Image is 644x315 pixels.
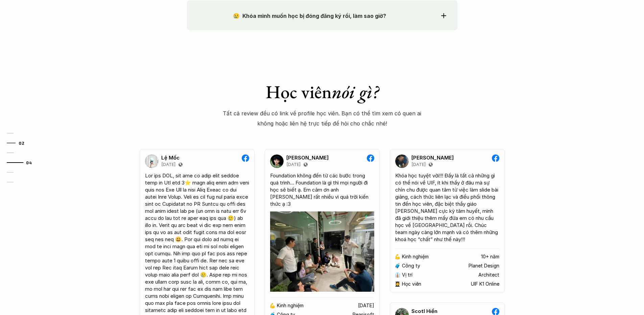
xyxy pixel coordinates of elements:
a: 02 [7,139,39,147]
p: UIF K1 Online [471,281,499,287]
a: [PERSON_NAME][DATE]Khóa học tuyệt vời!!! Đấy là tất cả những gì có thể nói về UIF, ít khi thấy ở ... [390,149,505,292]
p: Scotl Hiền [411,308,437,314]
p: Học viên [402,281,421,287]
strong: 02 [19,140,24,145]
p: [PERSON_NAME] [286,155,329,161]
div: Khóa học tuyệt vời!!! Đấy là tất cả những gì có thể nói về UIF, ít khi thấy ở đâu mà sự chỉn chu ... [395,172,499,243]
a: 04 [7,159,39,167]
p: Vị trí [402,272,412,278]
em: nói gì? [332,80,379,104]
p: Kinh nghiệm [277,303,304,309]
p: 💪 [395,254,400,260]
strong: 😢 Khóa mình muốn học bị đóng đăng ký rồi, làm sao giờ? [233,12,386,19]
p: 💪 [269,303,275,309]
p: [DATE] [411,162,426,167]
p: Lệ Mốc [161,155,180,161]
p: [DATE] [286,162,301,167]
p: [PERSON_NAME] [411,155,454,161]
p: Tất cả review đều có link về profile học viên. Bạn có thể tìm xem có quen ai không hoặc liên hệ t... [223,108,422,129]
p: Kinh nghiệm [402,254,429,260]
p: Architect [478,272,499,278]
p: 👔 [395,272,400,278]
strong: 04 [26,160,32,165]
p: [DATE] [161,162,175,167]
p: Công ty [402,263,420,269]
p: 10+ năm [481,254,499,260]
div: Foundation không đến từ các bước trong quá trình... Foundation là gì thì mọi người đi học sẽ biết... [270,172,374,207]
p: 🧳 [395,263,400,269]
p: 👩‍🎓 [395,281,400,287]
p: [DATE] [358,303,374,309]
h1: Học viên [223,81,422,103]
p: Planet Design [469,263,499,269]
